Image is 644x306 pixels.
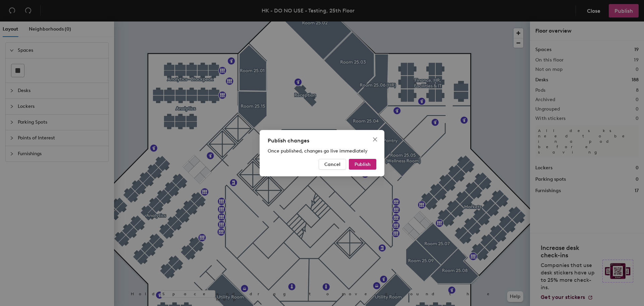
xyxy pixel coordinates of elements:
[268,148,368,154] span: Once published, changes go live immediately
[324,161,340,167] span: Cancel
[268,137,376,145] div: Publish changes
[370,137,380,142] span: Close
[355,161,371,167] span: Publish
[349,159,376,170] button: Publish
[372,137,378,142] span: close
[319,159,346,170] button: Cancel
[370,134,380,145] button: Close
